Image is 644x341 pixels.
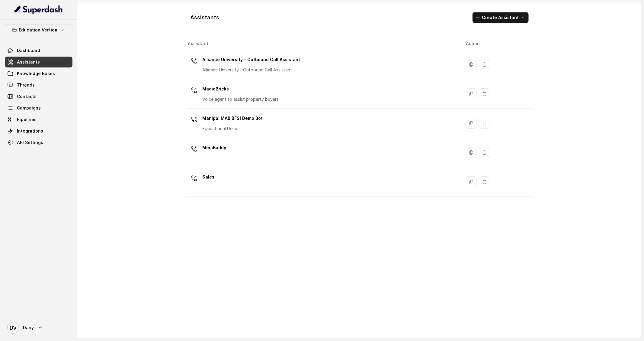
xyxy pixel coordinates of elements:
[17,105,41,111] span: Campaigns
[23,325,34,331] span: Dany
[203,96,279,102] p: Voice agent to assist property buyers
[203,84,279,94] p: MagicBricks
[191,13,219,22] h1: Assistants
[186,38,461,50] th: Assistant
[17,139,43,146] span: API Settings
[203,67,300,73] p: Alliance University - Outbound Call Assistant
[17,93,37,100] span: Contacts
[203,113,263,123] p: Manipal MAB BFSI Demo Bot
[203,172,215,182] p: Sales
[461,38,533,50] th: Action
[5,137,72,148] a: API Settings
[14,5,63,15] img: light.svg
[5,91,72,102] a: Contacts
[5,114,72,125] a: Pipelines
[5,25,72,35] button: Education Vertical
[5,126,72,136] a: Integrations
[5,68,72,79] a: Knowledge Bases
[10,325,17,331] text: DV
[17,82,35,88] span: Threads
[203,143,226,152] p: MediBuddy
[5,80,72,90] a: Threads
[17,59,40,65] span: Assistants
[203,55,300,64] p: Alliance University - Outbound Call Assistant
[5,103,72,113] a: Campaigns
[203,126,263,132] p: Educational Demo
[5,57,72,67] a: Assistants
[17,128,43,134] span: Integrations
[19,26,59,34] p: Education Vertical
[5,319,72,336] a: Dany
[17,116,37,123] span: Pipelines
[5,45,72,56] a: Dashboard
[17,48,40,54] span: Dashboard
[473,12,529,23] button: Create Assistant
[17,70,55,77] span: Knowledge Bases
